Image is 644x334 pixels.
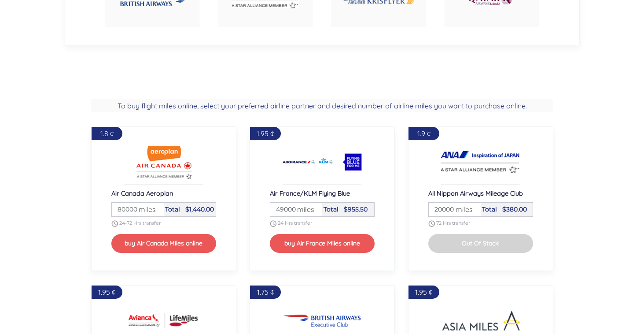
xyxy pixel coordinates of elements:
span: 1.95 ¢ [415,288,432,297]
span: 1.95 ¢ [98,288,115,297]
span: Total [482,205,497,213]
img: schedule.png [111,220,118,227]
img: Buy Air Canada Aeroplan Airline miles online [124,145,203,180]
img: schedule.png [428,220,435,227]
span: Air Canada Aeroplan [111,189,173,197]
span: miles [451,204,473,215]
span: 24-72 Hrs transfer [119,220,161,226]
span: $1,440.00 [185,205,214,213]
img: Buy Air France/KLM Flying Blue Airline miles online [283,145,362,180]
button: buy Air France Miles online [270,234,375,253]
span: All Nippon Airways Mileage Club [428,189,523,197]
button: buy Air Canada Miles online [111,234,216,253]
button: Out Of Stock! [428,234,533,253]
span: Total [324,205,339,213]
h2: To buy flight miles online, select your preferred airline partner and desired number of airline m... [91,99,553,112]
span: 72 Hrs transfer [436,220,470,226]
span: Air France/KLM Flying Blue [270,189,350,197]
span: 1.9 ¢ [417,129,431,138]
span: miles [134,204,156,215]
span: $380.00 [502,205,527,213]
span: 1.95 ¢ [257,129,274,138]
img: Buy All Nippon Airways Mileage Club Airline miles online [441,145,520,180]
span: Total [165,205,180,213]
img: schedule.png [270,220,276,227]
span: $955.50 [344,205,368,213]
span: miles [293,204,314,215]
span: 24 Hrs transfer [278,220,312,226]
span: 1.8 ¢ [100,129,114,138]
span: 1.75 ¢ [257,288,274,297]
